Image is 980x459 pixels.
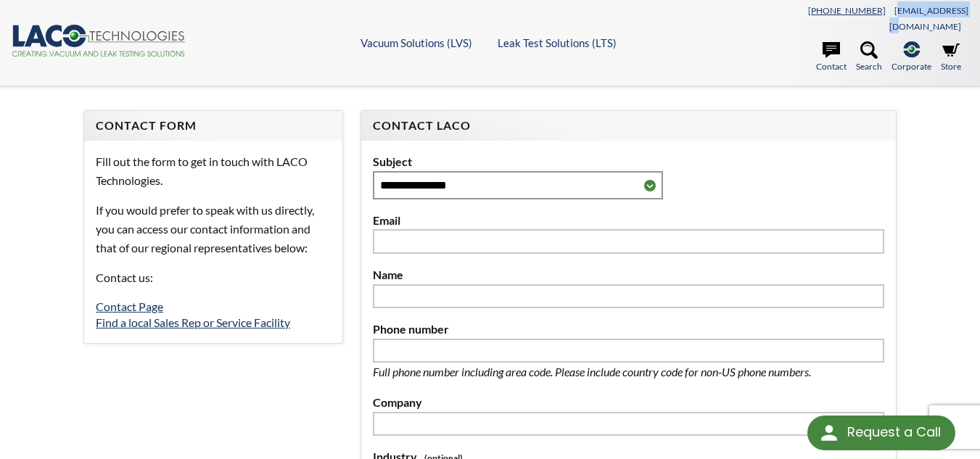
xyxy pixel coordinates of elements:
label: Phone number [373,320,884,339]
img: round button [818,421,841,444]
a: Store [941,41,961,73]
a: Vacuum Solutions (LVS) [361,36,472,49]
a: Find a local Sales Rep or Service Facility [96,315,290,329]
div: Request a Call [807,415,955,450]
label: Company [373,393,884,412]
label: Name [373,265,884,284]
p: If you would prefer to speak with us directly, you can access our contact information and that of... [96,201,331,257]
p: Full phone number including area code. Please include country code for non-US phone numbers. [373,363,859,381]
div: Request a Call [847,415,941,449]
p: Fill out the form to get in touch with LACO Technologies. [96,152,331,189]
label: Email [373,211,884,230]
h4: Contact LACO [373,118,884,133]
a: [EMAIL_ADDRESS][DOMAIN_NAME] [889,5,968,32]
a: Contact Page [96,299,163,313]
a: Contact [816,41,847,73]
p: Contact us: [96,268,331,287]
label: Subject [373,152,884,171]
a: Leak Test Solutions (LTS) [498,36,617,49]
a: [PHONE_NUMBER] [808,5,886,16]
h4: Contact Form [96,118,331,133]
span: Corporate [892,59,931,73]
a: Search [856,41,882,73]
